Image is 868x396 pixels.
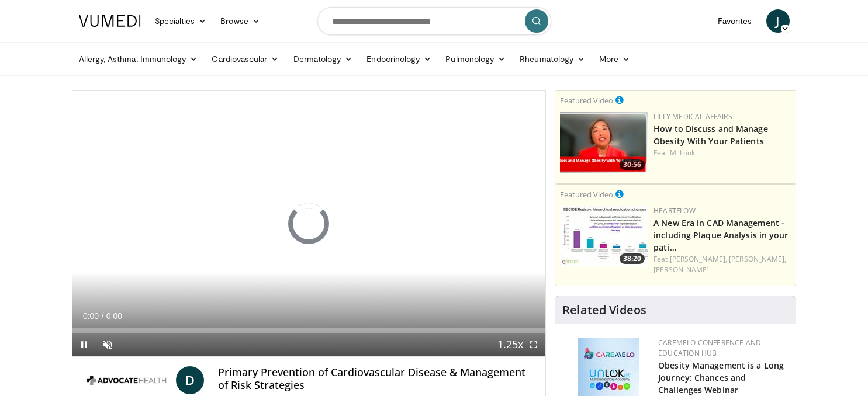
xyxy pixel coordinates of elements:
a: Specialties [148,9,214,33]
a: Lilly Medical Affairs [653,112,732,121]
small: Featured Video [560,189,613,200]
a: Heartflow [653,206,696,216]
a: [PERSON_NAME], [729,254,786,264]
a: Favorites [711,9,759,33]
a: 30:56 [560,112,648,173]
a: M. Look [670,148,696,158]
span: 0:00 [83,311,99,321]
small: Featured Video [560,95,613,106]
span: 0:00 [106,311,122,321]
a: 38:20 [560,206,648,267]
a: Browse [213,9,267,33]
a: Rheumatology [513,47,592,71]
input: Search topics, interventions [317,7,551,35]
a: Endocrinology [359,47,438,71]
button: Fullscreen [522,333,545,356]
a: [PERSON_NAME] [653,265,709,275]
a: CaReMeLO Conference and Education Hub [658,338,761,358]
span: / [102,311,104,321]
div: Progress Bar [72,328,546,333]
video-js: Video Player [72,91,546,357]
a: More [592,47,637,71]
div: Feat. [653,254,791,275]
a: D [176,366,204,394]
img: 738d0e2d-290f-4d89-8861-908fb8b721dc.150x105_q85_crop-smart_upscale.jpg [560,206,648,267]
h4: Primary Prevention of Cardiovascular Disease & Management of Risk Strategies [218,366,536,391]
a: Dermatology [286,47,360,71]
img: Advocate Health [82,366,171,394]
a: A New Era in CAD Management - including Plaque Analysis in your pati… [653,217,788,253]
a: J [766,9,790,33]
a: How to Discuss and Manage Obesity With Your Patients [653,123,768,147]
img: c98a6a29-1ea0-4bd5-8cf5-4d1e188984a7.png.150x105_q85_crop-smart_upscale.png [560,112,648,173]
span: 30:56 [620,159,645,170]
img: VuMedi Logo [79,15,141,27]
div: Feat. [653,148,791,158]
span: 38:20 [620,253,645,264]
h4: Related Videos [562,303,646,317]
button: Pause [72,333,96,356]
button: Unmute [96,333,119,356]
a: Obesity Management is a Long Journey: Chances and Challenges Webinar [658,360,784,395]
a: Pulmonology [438,47,513,71]
a: Cardiovascular [205,47,286,71]
button: Playback Rate [499,333,522,356]
a: [PERSON_NAME], [670,254,727,264]
a: Allergy, Asthma, Immunology [72,47,205,71]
